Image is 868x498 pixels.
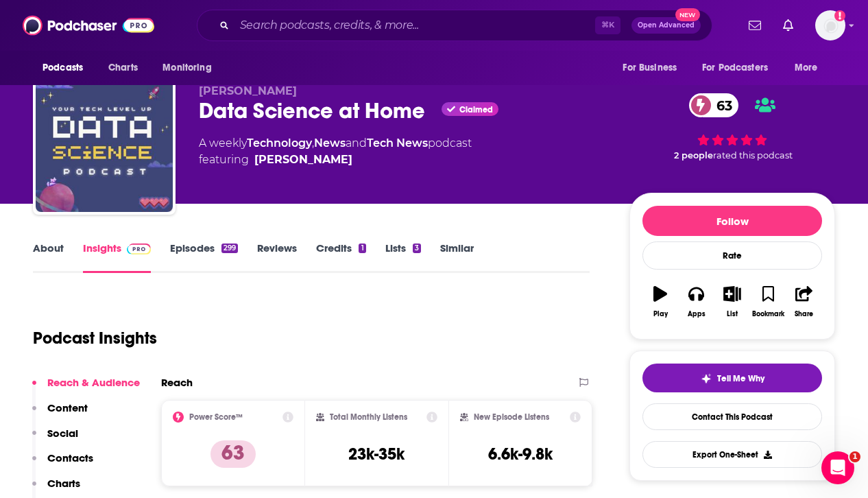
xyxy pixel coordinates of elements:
[197,10,712,41] div: Search podcasts, credits, & more...
[785,55,835,81] button: open menu
[642,277,678,327] button: Play
[642,441,822,468] button: Export One-Sheet
[815,10,845,40] span: Logged in as systemsteam
[32,427,78,452] button: Social
[795,310,813,318] div: Share
[488,444,553,464] h3: 6.6k-9.8k
[234,14,595,36] input: Search podcasts, credits, & more...
[314,137,346,150] a: News
[312,137,314,150] span: ,
[36,75,173,212] img: Data Science at Home
[727,310,738,318] div: List
[348,444,405,464] h3: 23k-35k
[674,150,713,161] span: 2 people
[815,10,845,40] img: User Profile
[127,244,151,254] img: Podchaser Pro
[678,277,714,327] button: Apps
[642,241,822,270] div: Rate
[43,58,83,78] span: Podcasts
[210,440,256,468] p: 63
[713,150,793,161] span: rated this podcast
[642,364,822,392] button: tell me why sparkleTell Me Why
[33,241,64,273] a: About
[821,451,854,484] iframe: Intercom live chat
[153,55,229,81] button: open menu
[32,376,140,401] button: Reach & Audience
[161,376,193,389] h2: Reach
[815,10,845,40] button: Show profile menu
[47,451,93,464] p: Contacts
[413,244,421,253] div: 3
[346,137,367,150] span: and
[162,58,211,78] span: Monitoring
[257,241,297,273] a: Reviews
[703,93,739,117] span: 63
[701,373,712,384] img: tell me why sparkle
[316,241,365,273] a: Credits1
[99,55,146,81] a: Charts
[33,55,101,81] button: open menu
[459,106,493,113] span: Claimed
[717,373,764,384] span: Tell Me Why
[595,16,620,34] span: ⌘ K
[33,328,157,348] h1: Podcast Insights
[613,55,694,81] button: open menu
[688,310,706,318] div: Apps
[47,427,78,440] p: Social
[777,14,799,37] a: Show notifications dropdown
[108,58,138,78] span: Charts
[23,12,154,38] img: Podchaser - Follow, Share and Rate Podcasts
[32,401,88,427] button: Content
[629,84,835,169] div: 63 2 peoplerated this podcast
[653,310,668,318] div: Play
[247,137,312,150] a: Technology
[474,412,549,422] h2: New Episode Listens
[221,244,238,253] div: 299
[642,403,822,430] a: Contact This Podcast
[32,451,93,477] button: Contacts
[330,412,407,422] h2: Total Monthly Listens
[199,152,472,168] span: featuring
[254,152,352,168] a: Francesco Gadaleta
[83,241,151,273] a: InsightsPodchaser Pro
[623,58,677,78] span: For Business
[642,206,822,236] button: Follow
[367,137,428,150] a: Tech News
[631,17,701,34] button: Open AdvancedNew
[675,8,700,21] span: New
[385,241,421,273] a: Lists3
[714,277,750,327] button: List
[689,93,739,117] a: 63
[750,277,786,327] button: Bookmark
[786,277,822,327] button: Share
[702,58,768,78] span: For Podcasters
[743,14,767,37] a: Show notifications dropdown
[47,401,88,414] p: Content
[834,10,845,21] svg: Add a profile image
[638,22,695,29] span: Open Advanced
[170,241,238,273] a: Episodes299
[752,310,784,318] div: Bookmark
[47,376,140,389] p: Reach & Audience
[359,244,365,253] div: 1
[189,412,243,422] h2: Power Score™
[199,135,472,168] div: A weekly podcast
[47,477,80,490] p: Charts
[795,58,818,78] span: More
[440,241,474,273] a: Similar
[849,451,860,462] span: 1
[199,84,297,97] span: [PERSON_NAME]
[693,55,788,81] button: open menu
